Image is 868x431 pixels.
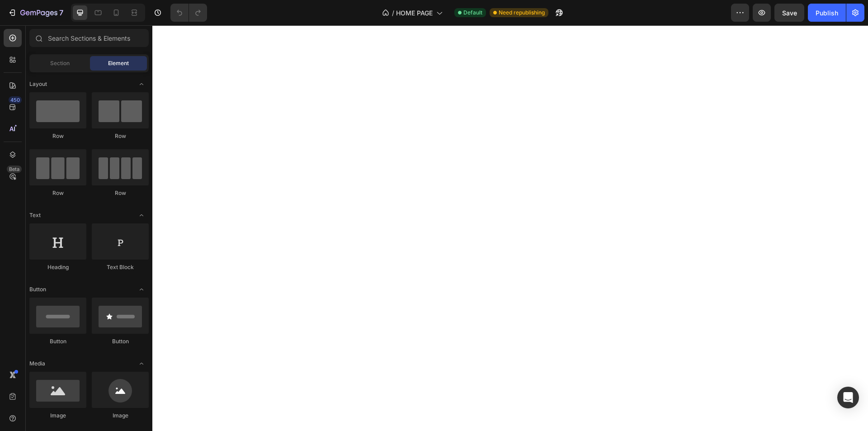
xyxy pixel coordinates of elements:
[782,9,797,17] span: Save
[4,4,67,22] button: 7
[92,189,149,197] div: Row
[29,285,46,294] span: Button
[837,387,859,408] div: Open Intercom Messenger
[29,360,45,368] span: Media
[29,29,149,47] input: Search Sections & Elements
[396,8,433,18] span: HOME PAGE
[463,9,482,17] span: Default
[92,263,149,271] div: Text Block
[29,263,86,271] div: Heading
[29,189,86,197] div: Row
[816,8,838,18] div: Publish
[92,132,149,140] div: Row
[134,77,149,91] span: Toggle open
[134,356,149,371] span: Toggle open
[7,166,22,173] div: Beta
[50,59,70,67] span: Section
[774,4,804,22] button: Save
[29,412,86,420] div: Image
[29,132,86,140] div: Row
[499,9,545,17] span: Need republishing
[108,59,129,67] span: Element
[152,25,868,431] iframe: Design area
[29,337,86,346] div: Button
[59,7,63,18] p: 7
[134,208,149,223] span: Toggle open
[808,4,846,22] button: Publish
[92,337,149,346] div: Button
[9,96,22,104] div: 450
[170,4,207,22] div: Undo/Redo
[92,412,149,420] div: Image
[29,211,41,219] span: Text
[392,8,394,18] span: /
[29,80,47,88] span: Layout
[134,282,149,297] span: Toggle open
